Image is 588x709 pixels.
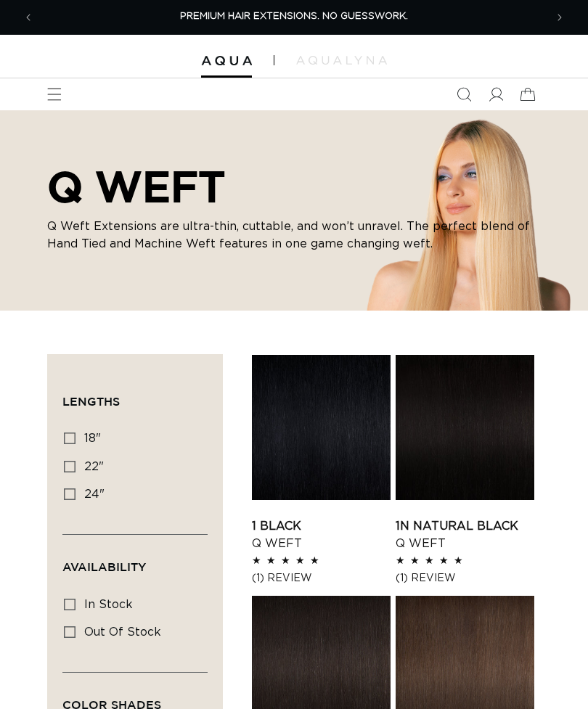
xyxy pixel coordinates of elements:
[180,12,408,21] span: PREMIUM HAIR EXTENSIONS. NO GUESSWORK.
[62,369,208,422] summary: Lengths (0 selected)
[62,395,120,408] span: Lengths
[296,56,387,65] img: aqualyna.com
[84,461,104,472] span: 22"
[38,78,70,110] summary: Menu
[84,488,105,500] span: 24"
[84,599,133,610] span: In stock
[252,517,391,552] a: 1 Black Q Weft
[47,161,541,212] h2: Q WEFT
[84,433,101,444] span: 18"
[47,218,541,253] p: Q Weft Extensions are ultra-thin, cuttable, and won’t unravel. The perfect blend of Hand Tied and...
[84,626,161,638] span: Out of stock
[201,56,252,66] img: Aqua Hair Extensions
[12,1,44,33] button: Previous announcement
[62,560,146,573] span: Availability
[448,78,480,110] summary: Search
[544,1,576,33] button: Next announcement
[396,517,534,552] a: 1N Natural Black Q Weft
[62,535,208,587] summary: Availability (0 selected)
